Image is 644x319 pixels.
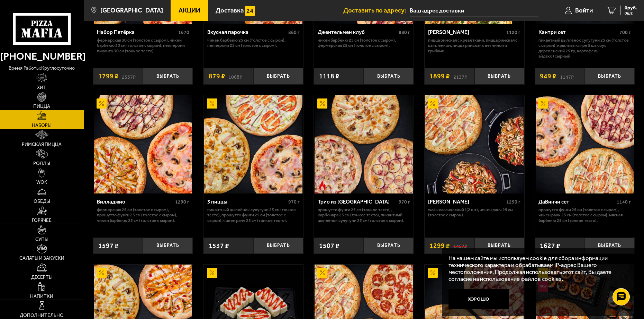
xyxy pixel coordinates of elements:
[575,7,593,14] span: Войти
[318,199,397,205] div: Трио из [GEOGRAPHIC_DATA]
[536,95,634,193] img: ДаВинчи сет
[20,313,64,318] span: Дополнительно
[425,95,524,193] a: АкционныйВилла Капри
[364,238,414,254] button: Выбрать
[209,242,229,249] span: 1537 ₽
[207,37,300,48] p: Чикен Барбекю 25 см (толстое с сыром), Пепперони 25 см (толстое с сыром).
[538,29,618,36] div: Кантри сет
[429,73,450,79] span: 1899 ₽
[540,73,556,79] span: 949 ₽
[625,6,637,10] span: 0 руб.
[228,73,242,79] s: 1068 ₽
[179,7,200,14] span: Акции
[535,95,635,193] a: АкционныйДаВинчи сет
[428,207,520,218] p: Wok классический L (2 шт), Чикен Ранч 25 см (толстое с сыром).
[453,73,467,79] s: 2137 ₽
[474,238,524,254] button: Выбрать
[288,29,300,35] span: 860 г
[506,199,520,205] span: 1250 г
[343,7,410,14] span: Доставить по адресу:
[315,95,413,193] img: Трио из Рио
[36,180,47,185] span: WOK
[207,207,300,223] p: Пикантный цыплёнок сулугуни 25 см (тонкое тесто), Прошутто Фунги 25 см (толстое с сыром), Чикен Р...
[207,199,287,205] div: 3 пиццы
[319,242,339,249] span: 1507 ₽
[30,294,53,299] span: Напитки
[216,7,244,14] span: Доставка
[318,37,410,48] p: Чикен Барбекю 25 см (толстое с сыром), Фермерская 25 см (толстое с сыром).
[32,218,52,223] span: Горячее
[453,242,467,249] s: 1457 ₽
[317,98,327,109] img: Акционный
[540,242,560,249] span: 1627 ₽
[428,29,505,36] div: [PERSON_NAME]
[33,161,50,166] span: Роллы
[122,73,136,79] s: 2537 ₽
[175,199,189,205] span: 1290 г
[314,95,414,193] a: АкционныйОстрое блюдоТрио из Рио
[448,255,624,282] p: На нашем сайте мы используем cookie для сбора информации технического характера и обрабатываем IP...
[34,199,50,204] span: Обеды
[538,199,615,205] div: ДаВинчи сет
[253,68,303,84] button: Выбрать
[207,29,287,36] div: Вкусная парочка
[97,37,189,54] p: Фермерская 30 см (толстое с сыром), Чикен Барбекю 30 см (толстое с сыром), Пепперони Пиканто 30 с...
[538,207,631,223] p: Прошутто Фунги 25 см (толстое с сыром), Чикен Ранч 25 см (толстое с сыром), Мясная Барбекю 25 см ...
[178,29,189,35] span: 1670
[97,199,173,205] div: Вилладжио
[318,207,410,223] p: Прошутто Фунги 25 см (тонкое тесто), Карбонара 25 см (тонкое тесто), Пикантный цыплёнок сулугуни ...
[317,268,327,278] img: Акционный
[410,4,538,17] input: Ваш адрес доставки
[209,73,225,79] span: 879 ₽
[428,98,438,109] img: Акционный
[538,37,631,59] p: Пикантный цыплёнок сулугуни 25 см (толстое с сыром), крылья в кляре 5 шт соус деревенский 25 гр, ...
[93,95,193,193] a: АкционныйВилладжио
[35,237,48,242] span: Супы
[204,95,302,193] img: 3 пиццы
[22,142,62,147] span: Римская пицца
[288,199,300,205] span: 970 г
[98,73,119,79] span: 1799 ₽
[31,275,53,280] span: Десерты
[538,98,548,109] img: Акционный
[585,68,635,84] button: Выбрать
[428,37,520,54] p: Пицца Римская с креветками, Пицца Римская с цыплёнком, Пицца Римская с ветчиной и грибами.
[317,180,327,190] img: Острое блюдо
[143,68,193,84] button: Выбрать
[97,268,107,278] img: Акционный
[98,242,119,249] span: 1597 ₽
[32,123,52,128] span: Наборы
[319,73,339,79] span: 1118 ₽
[207,98,217,109] img: Акционный
[625,11,637,15] span: 0 шт.
[585,238,635,254] button: Выбрать
[399,29,410,35] span: 880 г
[617,199,631,205] span: 1140 г
[97,98,107,109] img: Акционный
[19,256,64,261] span: Салаты и закуски
[143,238,193,254] button: Выбрать
[474,68,524,84] button: Выбрать
[203,95,303,193] a: Акционный3 пиццы
[37,85,46,90] span: Хит
[97,207,189,223] p: Фермерская 25 см (толстое с сыром), Прошутто Фунги 25 см (толстое с сыром), Чикен Барбекю 25 см (...
[619,29,631,35] span: 700 г
[94,95,192,193] img: Вилладжио
[429,242,450,249] span: 1299 ₽
[253,238,303,254] button: Выбрать
[560,73,574,79] s: 1147 ₽
[506,29,520,35] span: 1120 г
[425,95,524,193] img: Вилла Капри
[97,29,176,36] div: Набор Пятёрка
[245,6,255,16] img: 15daf4d41897b9f0e9f617042186c801.svg
[318,29,397,36] div: Джентельмен клуб
[428,199,505,205] div: [PERSON_NAME]
[100,7,163,14] span: [GEOGRAPHIC_DATA]
[448,289,509,309] button: Хорошо
[364,68,414,84] button: Выбрать
[207,268,217,278] img: Акционный
[428,268,438,278] img: Акционный
[33,104,50,109] span: Пицца
[399,199,410,205] span: 970 г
